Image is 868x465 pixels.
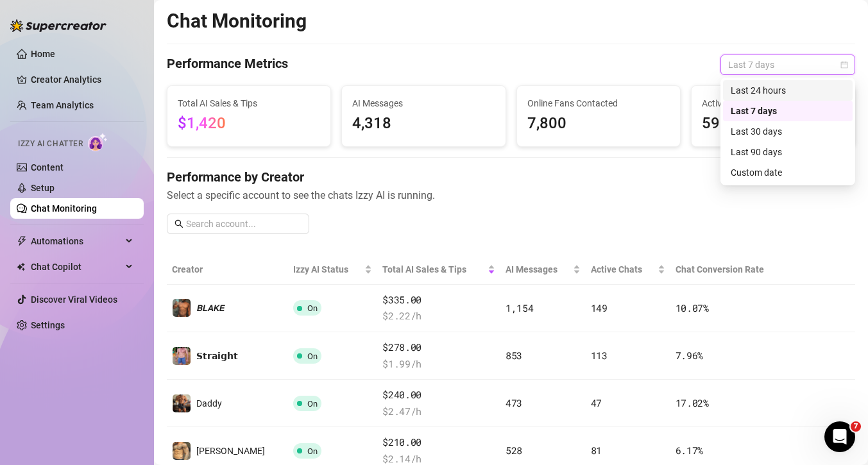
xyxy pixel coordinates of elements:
[723,101,853,121] div: Last 7 days
[670,255,787,285] th: Chat Conversion Rate
[31,231,122,251] span: Automations
[591,349,608,362] span: 113
[591,444,602,457] span: 81
[506,444,522,457] span: 528
[173,442,191,460] img: 𝙅𝙊𝙀
[196,303,225,313] span: 𝘽𝙇𝘼𝙆𝙀
[591,301,608,314] span: 149
[506,262,570,276] span: AI Messages
[723,80,853,101] div: Last 24 hours
[591,262,655,276] span: Active Chats
[307,303,318,313] span: On
[31,183,55,193] a: Setup
[377,255,500,285] th: Total AI Sales & Tips
[88,133,108,151] img: AI Chatter
[10,19,106,32] img: logo-BBDzfeDw.svg
[167,255,288,285] th: Creator
[173,394,191,412] img: Daddy
[186,217,302,231] input: Search account...
[167,55,288,75] h4: Performance Metrics
[382,309,495,324] span: $ 2.22 /h
[702,96,844,110] span: Active Chats
[591,396,602,409] span: 47
[702,112,844,136] span: 599
[731,83,845,97] div: Last 24 hours
[293,262,362,276] span: Izzy AI Status
[527,112,670,136] span: 7,800
[352,96,495,110] span: AI Messages
[382,340,495,355] span: $278.00
[676,396,709,409] span: 17.02 %
[196,351,238,361] span: 𝗦𝘁𝗿𝗮𝗶𝗴𝗵𝘁
[31,294,117,305] a: Discover Viral Videos
[382,357,495,372] span: $ 1.99 /h
[731,145,845,159] div: Last 90 days
[196,398,222,409] span: Daddy
[382,387,495,403] span: $240.00
[17,262,25,271] img: Chat Copilot
[723,162,853,183] div: Custom date
[840,61,848,69] span: calendar
[676,301,709,314] span: 10.07 %
[288,255,377,285] th: Izzy AI Status
[307,351,318,361] span: On
[676,349,704,362] span: 7.96 %
[382,262,485,276] span: Total AI Sales & Tips
[178,114,226,132] span: $1,420
[731,165,845,180] div: Custom date
[31,49,55,59] a: Home
[676,444,704,457] span: 6.17 %
[731,124,845,139] div: Last 30 days
[173,347,191,365] img: 𝗦𝘁𝗿𝗮𝗶𝗴𝗵𝘁
[167,168,855,186] h4: Performance by Creator
[173,299,191,317] img: 𝘽𝙇𝘼𝙆𝙀
[851,421,861,432] span: 7
[31,257,122,277] span: Chat Copilot
[506,301,534,314] span: 1,154
[382,435,495,450] span: $210.00
[506,396,522,409] span: 473
[31,162,64,173] a: Content
[307,446,318,456] span: On
[196,446,265,456] span: [PERSON_NAME]
[382,404,495,419] span: $ 2.47 /h
[728,55,847,74] span: Last 7 days
[31,69,133,90] a: Creator Analytics
[824,421,855,452] iframe: Intercom live chat
[731,104,845,118] div: Last 7 days
[18,138,83,150] span: Izzy AI Chatter
[174,219,183,228] span: search
[352,112,495,136] span: 4,318
[31,203,97,214] a: Chat Monitoring
[31,100,94,110] a: Team Analytics
[723,142,853,162] div: Last 90 days
[167,187,855,203] span: Select a specific account to see the chats Izzy AI is running.
[723,121,853,142] div: Last 30 days
[17,236,27,246] span: thunderbolt
[506,349,522,362] span: 853
[527,96,670,110] span: Online Fans Contacted
[178,96,320,110] span: Total AI Sales & Tips
[586,255,670,285] th: Active Chats
[500,255,586,285] th: AI Messages
[167,9,307,33] h2: Chat Monitoring
[307,399,318,409] span: On
[31,320,65,330] a: Settings
[382,292,495,308] span: $335.00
